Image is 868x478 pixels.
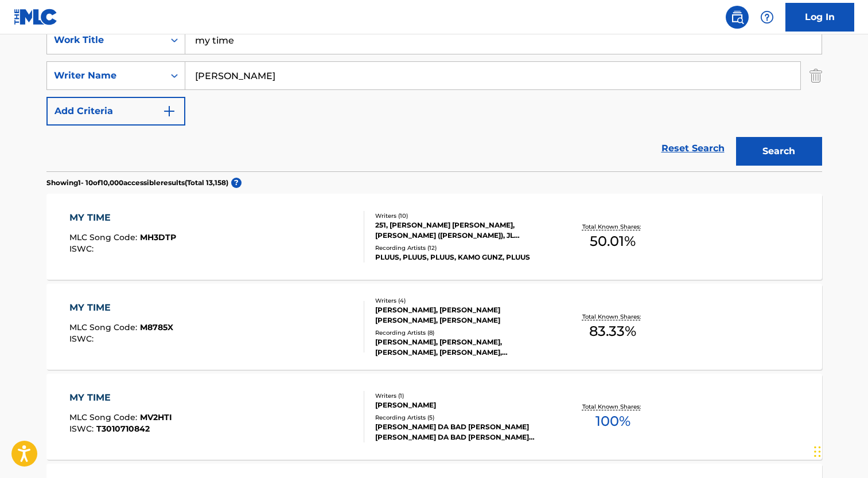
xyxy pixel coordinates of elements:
div: [PERSON_NAME], [PERSON_NAME] [PERSON_NAME], [PERSON_NAME] [375,305,548,326]
span: 50.01 % [590,231,636,252]
a: Reset Search [656,136,730,161]
div: Writer Name [54,69,157,83]
img: search [730,10,744,24]
a: MY TIMEMLC Song Code:MH3DTPISWC:Writers (10)251, [PERSON_NAME] [PERSON_NAME], [PERSON_NAME] ([PER... [46,194,822,280]
span: ISWC : [69,424,96,434]
span: T3010710842 [96,424,150,434]
iframe: Chat Widget [811,423,868,478]
img: MLC Logo [14,9,58,25]
span: ? [231,178,242,188]
p: Total Known Shares: [582,222,644,231]
span: MLC Song Code : [69,322,140,332]
div: Writers ( 1 ) [375,391,548,400]
p: Total Known Shares: [582,402,644,411]
img: Delete Criterion [809,61,822,90]
span: ISWC : [69,244,96,254]
span: 83.33 % [589,321,636,342]
img: help [760,10,774,24]
div: Work Title [54,33,157,47]
div: Recording Artists ( 8 ) [375,328,548,337]
div: MY TIME [69,301,173,315]
div: [PERSON_NAME] DA BAD [PERSON_NAME] [PERSON_NAME] DA BAD [PERSON_NAME] [PERSON_NAME] DA BAD GUY [375,422,548,442]
a: Public Search [726,6,749,29]
div: Help [756,6,779,29]
div: Writers ( 4 ) [375,296,548,305]
button: Search [736,137,822,166]
div: Recording Artists ( 5 ) [375,413,548,422]
span: MLC Song Code : [69,412,140,422]
div: [PERSON_NAME] [375,400,548,410]
span: 100 % [595,411,630,432]
a: MY TIMEMLC Song Code:MV2HTIISWC:T3010710842Writers (1)[PERSON_NAME]Recording Artists (5)[PERSON_N... [46,374,822,460]
div: 251, [PERSON_NAME] [PERSON_NAME], [PERSON_NAME] ([PERSON_NAME]), JL ([PERSON_NAME]), [PERSON_NAME... [375,220,548,241]
span: ISWC : [69,334,96,344]
span: MV2HTI [140,412,172,422]
div: Drag [814,434,821,469]
div: Recording Artists ( 12 ) [375,244,548,252]
button: Add Criteria [46,97,185,126]
div: MY TIME [69,391,172,405]
a: Log In [785,3,854,32]
a: MY TIMEMLC Song Code:M8785XISWC:Writers (4)[PERSON_NAME], [PERSON_NAME] [PERSON_NAME], [PERSON_NA... [46,284,822,370]
div: [PERSON_NAME], [PERSON_NAME], [PERSON_NAME], [PERSON_NAME], [GEOGRAPHIC_DATA][PERSON_NAME] [375,337,548,358]
div: MY TIME [69,211,176,225]
span: MLC Song Code : [69,232,140,242]
span: M8785X [140,322,173,332]
div: PLUUS, PLUUS, PLUUS, KAMO GUNZ, PLUUS [375,252,548,262]
form: Search Form [46,26,822,171]
img: 9d2ae6d4665cec9f34b9.svg [162,104,176,118]
p: Showing 1 - 10 of 10,000 accessible results (Total 13,158 ) [46,178,228,188]
div: Writers ( 10 ) [375,211,548,220]
span: MH3DTP [140,232,176,242]
p: Total Known Shares: [582,312,644,321]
